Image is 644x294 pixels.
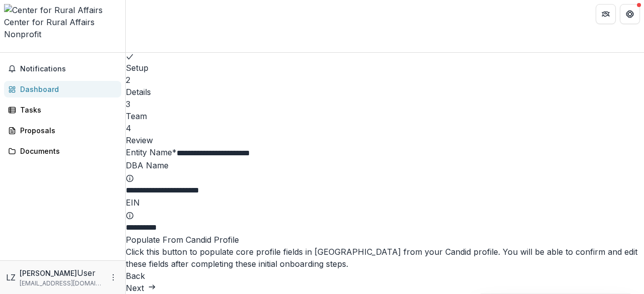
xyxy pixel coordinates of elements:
h3: Setup [126,62,644,74]
p: User [77,267,96,279]
div: Proposals [20,125,113,136]
div: Progress [126,50,644,146]
a: Documents [4,143,121,159]
img: Center for Rural Affairs [4,4,121,16]
div: 3 [126,98,644,110]
label: EIN [126,198,644,221]
div: Laura Zaks [6,271,16,283]
button: Back [126,270,145,282]
div: Documents [20,146,113,156]
div: Tasks [20,105,113,115]
label: DBA Name [126,160,644,183]
span: Nonprofit [4,29,41,39]
button: Partners [596,4,616,24]
h3: Team [126,110,644,122]
div: Center for Rural Affairs [4,16,121,28]
span: Notifications [20,65,117,73]
p: Click this button to populate core profile fields in [GEOGRAPHIC_DATA] from your Candid profile. ... [126,246,644,270]
p: [PERSON_NAME] [20,268,77,278]
button: More [107,271,119,283]
div: 4 [126,122,644,134]
label: Entity Name [126,147,177,157]
a: Dashboard [4,81,121,97]
button: Get Help [620,4,640,24]
h3: Review [126,134,644,146]
button: Next [126,282,156,294]
a: Tasks [4,102,121,118]
div: Dashboard [20,84,113,94]
a: Proposals [4,122,121,139]
p: [EMAIL_ADDRESS][DOMAIN_NAME] [20,279,103,288]
button: Notifications [4,61,121,77]
button: Populate From Candid Profile [126,234,239,246]
h3: Details [126,86,644,98]
div: 2 [126,74,644,86]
